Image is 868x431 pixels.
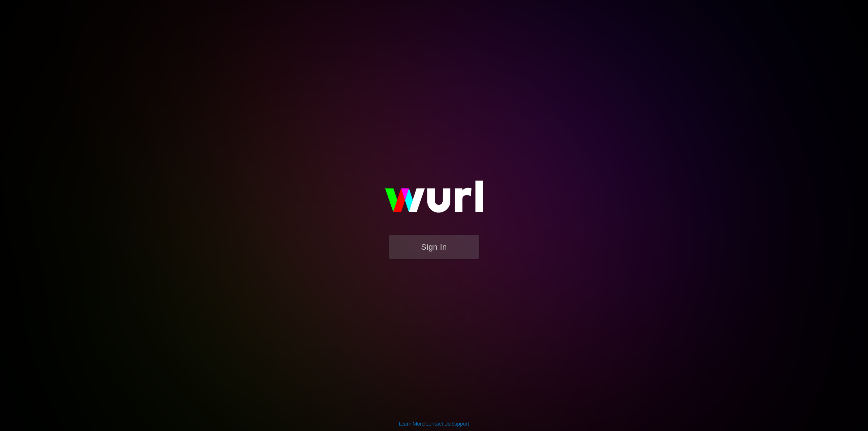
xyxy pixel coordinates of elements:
button: Sign In [389,235,479,259]
a: Learn More [399,421,424,427]
img: wurl-logo-on-black-223613ac3d8ba8fe6dc639794a292ebdb59501304c7dfd60c99c58986ef67473.svg [362,165,506,235]
a: Support [451,421,469,427]
div: | | [399,420,469,427]
a: Contact Us [425,421,450,427]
